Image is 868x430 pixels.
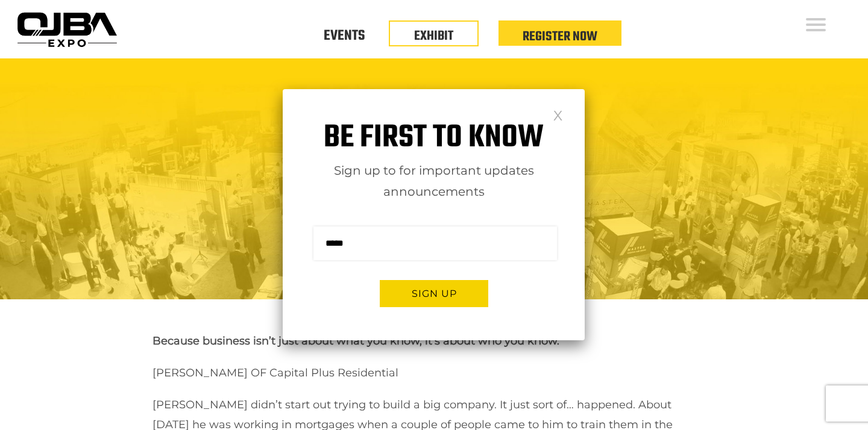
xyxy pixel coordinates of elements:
strong: Because business isn’t just about what you know, it’s about who you know. [153,334,559,347]
p: Sign up to for important updates announcements [283,160,585,202]
h1: Be first to know [283,119,585,157]
a: Close [553,110,563,120]
a: EXHIBIT [414,26,453,46]
button: Sign up [380,280,488,307]
p: [PERSON_NAME] OF Capital Plus Residential [153,363,680,383]
a: Capital Plus [281,140,587,231]
a: Register Now [523,26,597,47]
